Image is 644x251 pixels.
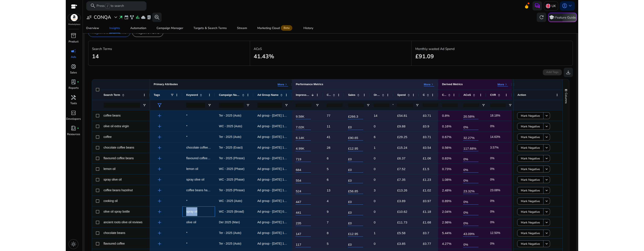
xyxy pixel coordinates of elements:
p: 0 [374,175,376,184]
p: 41 [327,133,330,141]
mat-icon: keyboard_arrow_down [544,220,549,225]
span: chocolate coffee beans [186,146,217,149]
span: add [157,198,162,204]
span: WC - 2025 (Auto) [219,124,242,128]
h2: £91.09 [415,53,569,60]
p: 0 [374,154,376,163]
span: £56.85 [348,187,363,194]
p: £3.89 [397,197,405,205]
span: fiber_manual_record [77,81,79,83]
p: 13 [327,186,330,195]
input: Keyword Filter Input [186,103,205,108]
span: donut_small [71,64,76,69]
span: lab_profile [71,79,76,85]
span: add [157,166,162,172]
span: user_attributes [86,15,92,20]
span: search_insights [154,15,160,20]
mat-icon: keyboard_arrow_down [544,210,549,214]
span: Ad group - [DATE] 19:05:50.643 [257,135,300,139]
p: £0.71 [423,111,431,120]
p: £1.02 [423,186,431,195]
span: Columns [564,93,568,104]
span: £266.3 [348,112,363,119]
p: £15.24 [397,143,407,152]
p: £5.58 [397,229,405,237]
p: 1 [374,143,376,152]
span: cloud [141,15,146,20]
div: Targets & Search Terms [193,27,227,30]
h2: 14 [92,53,246,60]
span: add [157,124,162,129]
span: Mark Negative [521,154,540,163]
span: olive oil extra virgin [104,124,129,128]
button: Mark Negative [517,134,543,140]
img: amazon.svg [68,14,81,21]
span: Mark Negative [521,197,540,206]
p: 0.56% [442,143,451,152]
span: Mark Negative [521,186,540,195]
p: 28 [327,143,330,152]
span: Ter - 2025 (Auto) [219,114,241,117]
span: 20.58% [463,112,478,119]
p: 0 [374,122,376,131]
mat-icon: keyboard_arrow_down [544,199,549,203]
span: Ad group - [DATE] 19:19:43.376 [257,124,300,128]
span: £0 [348,123,363,130]
span: Ad group - [DATE] 15:30:26.183 [257,220,300,224]
span: 14.63% [490,135,500,139]
span: Ad group - [DATE] 09:38:48.763 [257,210,300,213]
span: £0 [348,176,363,183]
a: lab_profilefiber_manual_recordReports [66,78,81,94]
span: 0% [490,178,494,181]
span: ACoS [463,93,471,96]
button: Mark Negative [517,187,543,194]
mat-icon: keyboard_arrow_down [544,178,549,182]
p: Tools [70,101,77,106]
span: handyman [71,95,76,100]
span: Beta [281,25,292,31]
span: download [565,70,571,75]
p: Sales [70,71,77,75]
p: 2.04% [442,207,451,216]
p: 5 [327,165,329,173]
p: 11 [327,122,330,131]
p: Reports [69,86,79,90]
span: Campaign Name [219,93,240,96]
p: 2.98% [442,218,451,227]
span: 684 [296,165,311,173]
span: 9.58K [296,112,311,119]
p: 14 [374,111,377,120]
span: school [549,15,554,20]
p: ACoS [254,46,408,51]
p: 4 [327,197,329,205]
p: £13.26 [397,186,407,195]
div: History [303,27,313,30]
span: Ter - 2025 (Phrase) [219,156,245,160]
span: 0% [490,124,494,128]
p: £7.35 [397,175,405,184]
div: Derived Metrics [442,83,463,87]
input: Campaign Name Filter Input [219,103,244,108]
span: Ter - 2025 (Exact) [219,146,243,149]
span: Ad group - [DATE] 19:05:50.643 [257,114,300,117]
p: Resources [67,132,80,137]
span: 235 [296,219,311,226]
span: 117.68% [463,144,478,151]
p: 6 [327,175,329,184]
span: CVR [490,93,496,96]
span: WC - 2025 (Auto) [219,199,242,203]
mat-icon: keyboard_arrow_down [544,124,549,129]
button: refresh [537,13,546,22]
span: 0% [490,199,494,203]
span: lemon oil [186,167,198,171]
button: Mark Negative [517,176,543,183]
span: family_history [130,15,134,20]
a: handymanTools [66,94,81,109]
span: 7.02K [296,123,311,130]
button: Mark Negative [517,144,543,151]
span: 0% [490,210,494,213]
span: add [157,156,162,161]
button: download [564,68,573,77]
span: 0% [490,220,494,224]
span: Tags [154,93,160,96]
